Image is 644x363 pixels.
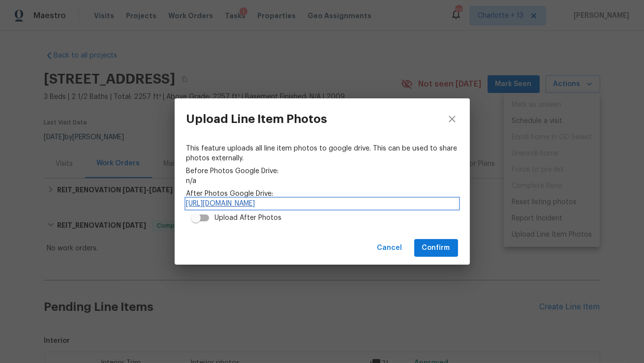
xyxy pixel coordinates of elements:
[414,239,458,257] button: Confirm
[377,242,402,254] span: Cancel
[215,213,282,223] div: Upload After Photos
[186,144,458,163] span: This feature uploads all line item photos to google drive. This can be used to share photos exter...
[186,199,458,209] a: [URL][DOMAIN_NAME]
[186,166,458,176] span: Before Photos Google Drive:
[422,242,450,254] span: Confirm
[373,239,406,257] button: Cancel
[186,144,458,227] div: n/a
[186,112,328,126] h3: Upload Line Item Photos
[434,98,470,140] button: close
[186,189,458,199] span: After Photos Google Drive:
